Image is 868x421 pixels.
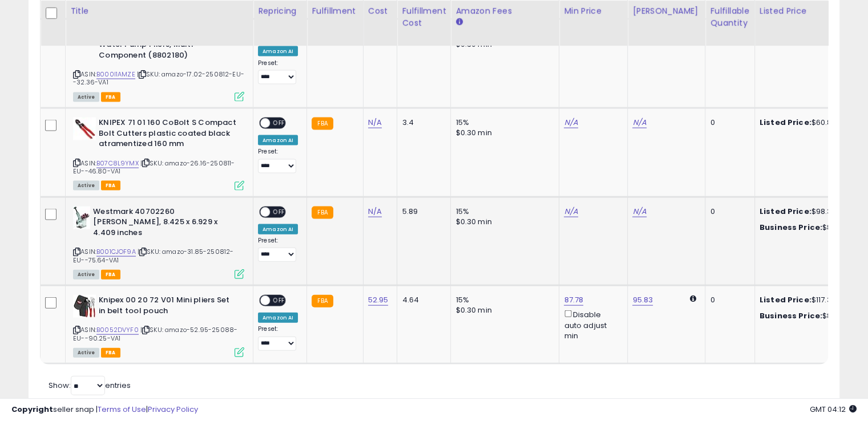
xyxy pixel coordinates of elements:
a: N/A [632,206,646,217]
span: FBA [101,270,120,280]
strong: Copyright [11,404,53,415]
span: All listings currently available for purchase on Amazon [73,270,99,280]
div: ASIN: [73,295,244,356]
span: | SKU: amazo-26.16-250811-EU--46.80-VA1 [73,159,235,176]
b: Westmark 40702260 [PERSON_NAME], 8.425 x 6.929 x 4.409 inches [93,207,232,241]
b: Listed Price: [760,117,812,128]
small: FBA [312,295,333,307]
div: 3.4 [402,118,442,128]
a: N/A [368,117,382,128]
div: ASIN: [73,118,244,189]
div: 15% [455,118,550,128]
span: OFF [270,296,288,306]
img: 51jYvVREqML._SL40_.jpg [73,295,96,318]
div: 15% [455,207,550,217]
b: KNIPEX - 88 02 180 Tools - Alligator Water Pump Pliers, Multi-Component (8802180) [99,29,237,63]
a: 87.78 [564,294,583,306]
div: Amazon Fees [455,6,554,18]
b: Business Price: [760,222,822,233]
div: 0 [710,207,745,217]
a: N/A [564,206,578,217]
i: Calculated using Dynamic Max Price. [690,295,696,302]
span: | SKU: amazo-31.85-250812-EU--75.64-VA1 [73,247,233,264]
a: Privacy Policy [148,404,198,415]
small: Amazon Fees. [455,18,462,28]
b: Listed Price: [760,206,812,217]
div: Listed Price [760,6,858,18]
span: | SKU: amazo-17.02-250812-EU--32.36-VA1 [73,70,244,87]
div: ASIN: [73,29,244,100]
div: 15% [455,295,550,305]
div: 0 [710,295,745,305]
b: Business Price: [760,310,822,321]
div: Amazon AI [258,135,298,145]
div: Amazon AI [258,224,298,234]
span: FBA [101,348,120,358]
span: Show: entries [49,380,131,391]
div: Fulfillment Cost [402,6,446,30]
a: B0052DVYF0 [96,325,139,335]
div: ASIN: [73,207,244,278]
div: seller snap | | [11,404,198,415]
div: $60.84 [760,118,854,128]
div: $0.30 min [455,128,550,138]
img: 41xg3HZlOrL._SL40_.jpg [73,118,96,140]
div: $0.30 min [455,217,550,227]
span: | SKU: amazo-52.95-25088-EU--90.25-VA1 [73,325,237,342]
span: OFF [270,207,288,217]
a: B000I1AMZE [96,70,135,79]
div: Preset: [258,59,298,85]
div: Preset: [258,237,298,262]
span: FBA [101,92,120,102]
div: Fulfillable Quantity [710,6,749,30]
a: B001CJOF9A [96,247,136,257]
div: Amazon AI [258,46,298,56]
b: Listed Price: [760,294,812,305]
div: Amazon AI [258,313,298,323]
div: $117.33 [760,295,854,305]
span: OFF [270,119,288,128]
small: FBA [312,207,333,219]
div: 0 [710,118,745,128]
div: $0.30 min [455,305,550,315]
div: Preset: [258,148,298,173]
a: N/A [564,117,578,128]
div: [PERSON_NAME] [632,6,700,18]
span: All listings currently available for purchase on Amazon [73,348,99,358]
span: FBA [101,181,120,191]
div: Title [70,6,248,18]
a: Terms of Use [98,404,146,415]
b: Knipex 00 20 72 V01 Mini pliers Set in belt tool pouch [99,295,237,319]
div: $81.21 [760,311,854,321]
small: FBA [312,118,333,130]
span: All listings currently available for purchase on Amazon [73,181,99,191]
a: 52.95 [368,294,389,306]
a: 95.83 [632,294,653,306]
img: 41bz+3YndxL._SL40_.jpg [73,207,90,229]
div: Disable auto adjust min [564,308,619,341]
div: $98.33 [760,207,854,217]
a: B07C8L9YMX [96,159,139,168]
span: All listings currently available for purchase on Amazon [73,92,99,102]
div: Fulfillment [312,6,358,18]
a: N/A [632,117,646,128]
div: 5.89 [402,207,442,217]
b: KNIPEX 71 01 160 CoBolt S Compact Bolt Cutters plastic coated black atramentized 160 mm [99,118,237,152]
div: Cost [368,6,393,18]
span: 2025-08-13 04:12 GMT [810,404,857,415]
div: Repricing [258,6,302,18]
div: Preset: [258,325,298,351]
div: $80.18 [760,222,854,233]
div: Min Price [564,6,623,18]
a: N/A [368,206,382,217]
div: 4.64 [402,295,442,305]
